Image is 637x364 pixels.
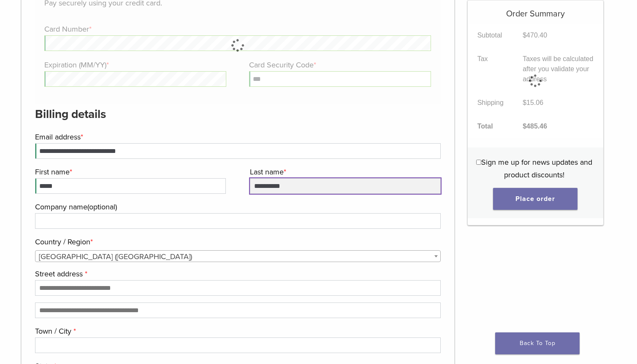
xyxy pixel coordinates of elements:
label: Country / Region [35,236,439,248]
label: Street address [35,268,439,280]
label: Company name [35,201,439,213]
label: Last name [250,166,439,178]
span: United States (US) [35,251,441,262]
h5: Order Summary [468,0,603,19]
span: Sign me up for news updates and product discounts! [481,158,592,179]
label: First name [35,166,224,178]
h3: Billing details [35,104,441,124]
span: Country / Region [35,250,441,262]
label: Email address [35,131,439,143]
input: Sign me up for news updates and product discounts! [476,160,481,165]
a: Back To Top [495,332,580,354]
span: (optional) [87,202,117,211]
label: Town / City [35,325,439,337]
button: Place order [493,188,577,210]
